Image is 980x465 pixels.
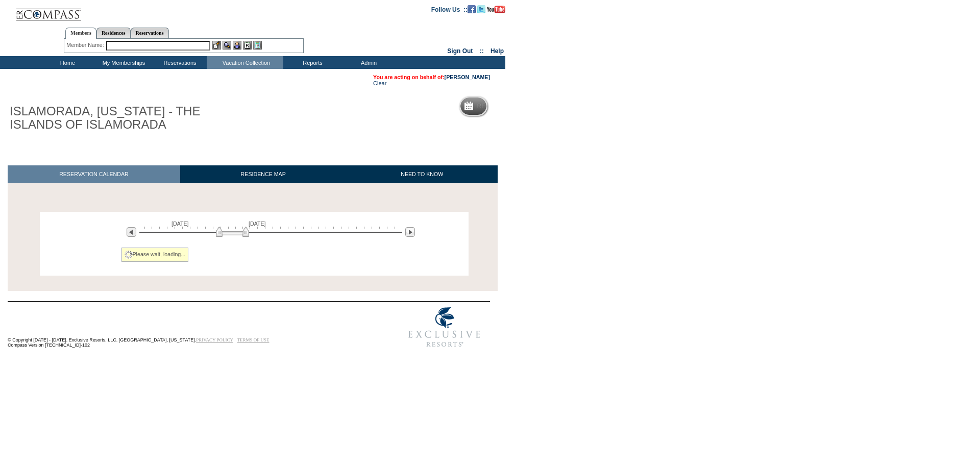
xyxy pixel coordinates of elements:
[399,302,490,353] img: Exclusive Resorts
[346,165,498,183] a: NEED TO KNOW
[447,47,473,55] a: Sign Out
[121,248,189,262] div: Please wait, loading...
[283,56,339,69] td: Reports
[243,41,252,50] img: Reservations
[96,28,131,38] a: Residences
[468,6,476,12] a: Become our fan on Facebook
[237,337,269,342] a: TERMS OF USE
[373,74,490,80] span: You are acting on behalf of:
[212,41,221,50] img: b_edit.gif
[253,41,262,50] img: b_calculator.gif
[65,28,96,39] a: Members
[339,56,396,69] td: Admin
[8,103,236,134] h1: ISLAMORADA, [US_STATE] - THE ISLANDS OF ISLAMORADA
[151,56,207,69] td: Reservations
[94,56,151,69] td: My Memberships
[477,6,485,12] a: Follow us on Twitter
[249,221,266,227] span: [DATE]
[468,5,476,13] img: Become our fan on Facebook
[431,5,468,13] td: Follow Us ::
[445,74,490,80] a: [PERSON_NAME]
[233,41,241,50] img: Impersonate
[491,47,504,55] a: Help
[8,303,365,353] td: © Copyright [DATE] - [DATE]. Exclusive Resorts, LLC. [GEOGRAPHIC_DATA], [US_STATE]. Compass Versi...
[487,6,505,12] a: Subscribe to our YouTube Channel
[8,165,180,183] a: RESERVATION CALENDAR
[223,41,231,50] img: View
[405,227,415,237] img: Next
[207,56,283,69] td: Vacation Collection
[127,227,136,237] img: Previous
[477,103,555,110] h5: Reservation Calendar
[477,5,485,13] img: Follow us on Twitter
[480,47,484,55] span: ::
[125,251,133,259] img: spinner2.gif
[131,28,169,38] a: Reservations
[373,80,386,86] a: Clear
[66,41,106,50] div: Member Name:
[171,221,189,227] span: [DATE]
[38,56,94,69] td: Home
[196,337,233,342] a: PRIVACY POLICY
[487,6,505,13] img: Subscribe to our YouTube Channel
[180,165,347,183] a: RESIDENCE MAP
